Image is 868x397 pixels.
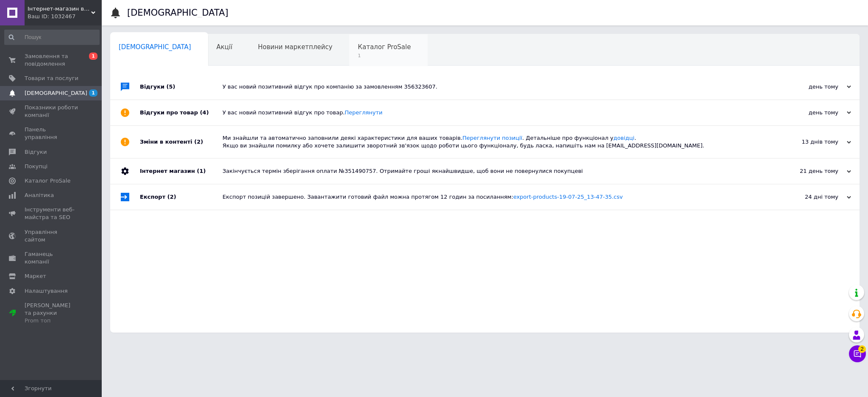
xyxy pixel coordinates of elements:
div: Відгуки [140,74,223,100]
div: Інтернет магазин [140,158,223,184]
div: Експорт [140,184,223,210]
span: [DEMOGRAPHIC_DATA] [119,43,191,51]
span: (2) [194,139,203,145]
div: Ми знайшли та автоматично заповнили деякі характеристики для ваших товарів. . Детальніше про функ... [223,134,766,150]
div: Prom топ [25,317,78,325]
div: Відгуки про товар [140,100,223,125]
span: (2) [167,194,176,200]
div: день тому [766,83,851,91]
span: (1) [197,168,206,174]
span: [PERSON_NAME] та рахунки [25,302,78,325]
span: Панель управління [25,126,78,141]
span: Налаштування [25,287,68,295]
div: день тому [766,109,851,117]
span: Товари та послуги [25,75,78,82]
a: Переглянути [345,109,382,116]
div: 24 дні тому [766,193,851,201]
h1: [DEMOGRAPHIC_DATA] [127,8,228,18]
div: Ваш ID: 1032467 [28,13,102,20]
div: Зміни в контенті [140,126,223,158]
a: Переглянути позиції [462,135,522,141]
span: Гаманець компанії [25,250,78,266]
span: Акції [217,43,233,51]
span: Аналітика [25,192,54,199]
div: 21 день тому [766,167,851,175]
span: Відгуки [25,148,47,156]
span: Новини маркетплейсу [258,43,332,51]
span: Управління сайтом [25,228,78,244]
button: Чат з покупцем2 [849,345,866,362]
span: Маркет [25,272,46,280]
div: У вас новий позитивний відгук про компанію за замовленням 356323607. [223,83,766,91]
div: У вас новий позитивний відгук про товар. [223,109,766,117]
span: (4) [200,109,209,116]
span: Інструменти веб-майстра та SEO [25,206,78,221]
span: Замовлення та повідомлення [25,53,78,68]
span: 1 [89,89,97,97]
a: export-products-19-07-25_13-47-35.csv [513,194,623,200]
span: 1 [89,53,97,60]
div: Закінчується термін зберігання оплати №351490757. Отримайте гроші якнайшвидше, щоб вони не поверн... [223,167,766,175]
span: 1 [358,53,411,59]
span: Показники роботи компанії [25,104,78,119]
span: 2 [858,345,866,353]
div: Експорт позицій завершено. Завантажити готовий файл можна протягом 12 годин за посиланням: [223,193,766,201]
span: Каталог ProSale [358,43,411,51]
input: Пошук [4,30,100,45]
div: 13 днів тому [766,138,851,146]
span: Покупці [25,163,47,170]
span: Інтернет-магазин взуття ALLEGRET [28,5,91,13]
span: [DEMOGRAPHIC_DATA] [25,89,87,97]
span: (5) [167,83,175,90]
span: Каталог ProSale [25,177,70,185]
a: довідці [613,135,634,141]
